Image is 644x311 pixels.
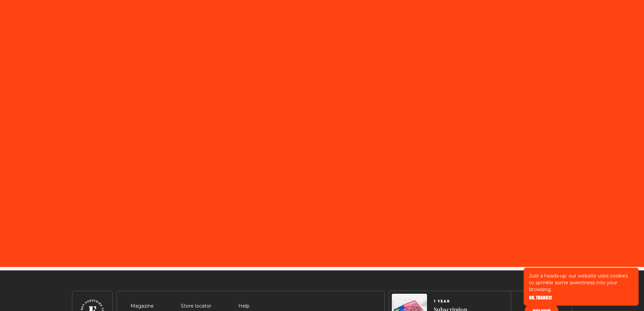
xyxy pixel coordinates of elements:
span: Store locator [181,302,211,310]
span: Help [238,302,249,310]
button: OK, THANKS! [529,295,552,300]
span: 1 YEAR [434,299,467,304]
p: Just a heads-up: our website uses cookies to sprinkle some sweetness into your browsing. [529,272,633,293]
span: Magazine [130,302,154,310]
a: Help [238,303,249,309]
a: Store locator [181,303,211,309]
a: Magazine [130,303,154,309]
